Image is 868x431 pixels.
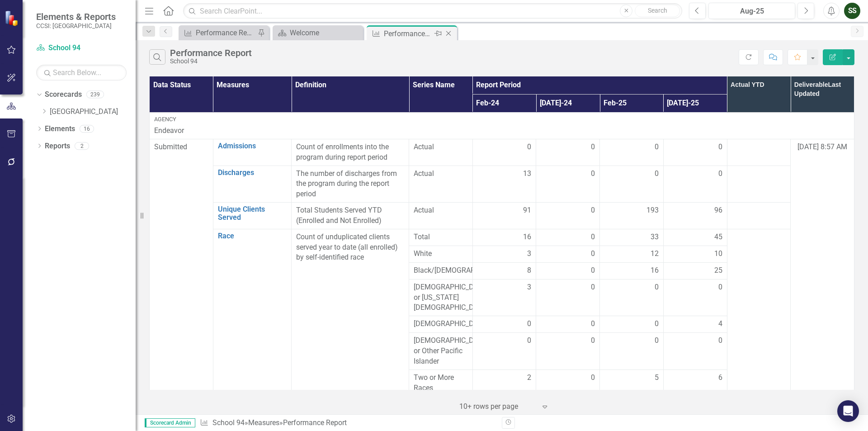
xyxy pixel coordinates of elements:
[523,205,531,216] span: 91
[5,10,20,26] img: ClearPoint Strategy
[663,316,727,333] td: Double-Click to Edit
[536,369,600,396] td: Double-Click to Edit
[655,319,659,329] span: 0
[472,166,536,203] td: Double-Click to Edit
[600,333,664,370] td: Double-Click to Edit
[536,203,600,229] td: Double-Click to Edit
[718,169,722,179] span: 0
[472,316,536,333] td: Double-Click to Edit
[45,124,75,134] a: Elements
[36,43,127,53] a: School 94
[536,166,600,203] td: Double-Click to Edit
[718,282,722,293] span: 0
[591,282,595,293] span: 0
[591,265,595,276] span: 0
[170,48,252,58] div: Performance Report
[296,205,404,226] p: Total Students Served YTD (Enrolled and Not Enrolled)
[409,166,473,203] td: Double-Click to Edit
[536,316,600,333] td: Double-Click to Edit
[527,249,531,259] span: 3
[655,169,659,179] span: 0
[527,265,531,276] span: 8
[409,246,473,262] td: Double-Click to Edit
[154,115,849,123] div: Agency
[292,203,409,229] td: Double-Click to Edit
[36,11,116,22] span: Elements & Reports
[154,126,849,136] p: Endeavor
[86,91,104,99] div: 239
[409,316,473,333] td: Double-Click to Edit
[414,265,468,276] span: Black/[DEMOGRAPHIC_DATA]
[600,279,664,316] td: Double-Click to Edit
[414,319,468,329] span: [DEMOGRAPHIC_DATA]
[536,246,600,262] td: Double-Click to Edit
[651,232,659,242] span: 33
[655,373,659,383] span: 5
[472,369,536,396] td: Double-Click to Edit
[154,142,187,151] span: Submitted
[527,142,531,152] span: 0
[718,373,722,383] span: 6
[651,249,659,259] span: 12
[663,279,727,316] td: Double-Click to Edit
[218,169,287,177] a: Discharges
[591,142,595,152] span: 0
[292,139,409,166] td: Double-Click to Edit
[414,373,468,393] span: Two or More Races
[36,22,116,29] small: CCSI: [GEOGRAPHIC_DATA]
[472,139,536,166] td: Double-Click to Edit
[523,232,531,242] span: 16
[591,336,595,346] span: 0
[218,142,287,150] a: Admissions
[409,333,473,370] td: Double-Click to Edit
[414,336,468,367] span: [DEMOGRAPHIC_DATA] or Other Pacific Islander
[663,369,727,396] td: Double-Click to Edit
[712,6,792,17] div: Aug-25
[708,3,795,19] button: Aug-25
[591,373,595,383] span: 0
[527,319,531,329] span: 0
[714,205,722,216] span: 96
[213,139,291,166] td: Double-Click to Edit Right Click for Context Menu
[655,336,659,346] span: 0
[414,169,468,179] span: Actual
[714,249,722,259] span: 10
[170,58,252,65] div: School 94
[655,142,659,152] span: 0
[213,203,291,229] td: Double-Click to Edit Right Click for Context Menu
[472,246,536,262] td: Double-Click to Edit
[635,5,680,17] button: Search
[714,265,722,276] span: 25
[296,232,404,263] p: Count of unduplicated clients served year to date (all enrolled) by self-identified race
[414,232,468,242] span: Total
[523,169,531,179] span: 13
[844,3,860,19] button: SS
[414,249,468,259] span: White
[181,27,255,38] a: Performance Report
[200,418,495,428] div: » »
[414,142,468,152] span: Actual
[600,166,664,203] td: Double-Click to Edit
[646,205,659,216] span: 193
[600,262,664,279] td: Double-Click to Edit
[275,27,361,38] a: Welcome
[248,418,279,427] a: Measures
[527,336,531,346] span: 0
[600,246,664,262] td: Double-Click to Edit
[718,336,722,346] span: 0
[591,205,595,216] span: 0
[536,279,600,316] td: Double-Click to Edit
[292,229,409,422] td: Double-Click to Edit
[296,142,404,163] div: Count of enrollments into the program during report period
[591,249,595,259] span: 0
[283,418,347,427] div: Performance Report
[296,169,404,200] div: The number of discharges from the program during the report period
[472,262,536,279] td: Double-Click to Edit
[50,107,136,117] a: [GEOGRAPHIC_DATA]
[648,7,667,14] span: Search
[536,333,600,370] td: Double-Click to Edit
[718,142,722,152] span: 0
[600,369,664,396] td: Double-Click to Edit
[145,418,195,427] span: Scorecard Admin
[663,166,727,203] td: Double-Click to Edit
